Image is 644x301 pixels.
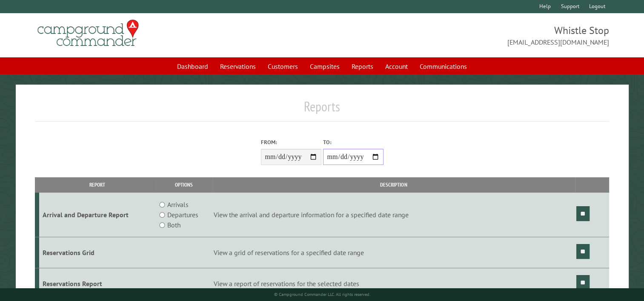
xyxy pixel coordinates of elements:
[172,58,213,74] a: Dashboard
[322,23,610,47] span: Whistle Stop [EMAIL_ADDRESS][DOMAIN_NAME]
[167,210,198,220] label: Departures
[156,177,212,192] th: Options
[274,292,370,297] small: © Campground Commander LLC. All rights reserved.
[212,193,575,237] td: View the arrival and departure information for a specified date range
[35,98,609,122] h1: Reports
[212,237,575,268] td: View a grid of reservations for a specified date range
[167,199,189,210] label: Arrivals
[346,58,378,74] a: Reports
[305,58,345,74] a: Campsites
[263,58,303,74] a: Customers
[39,193,156,237] td: Arrival and Departure Report
[35,17,141,50] img: Campground Commander
[380,58,413,74] a: Account
[323,138,384,146] label: To:
[39,268,156,299] td: Reservations Report
[212,177,575,192] th: Description
[39,177,156,192] th: Report
[39,237,156,268] td: Reservations Grid
[215,58,261,74] a: Reservations
[167,220,180,230] label: Both
[261,138,321,146] label: From:
[212,268,575,299] td: View a report of reservations for the selected dates
[415,58,472,74] a: Communications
